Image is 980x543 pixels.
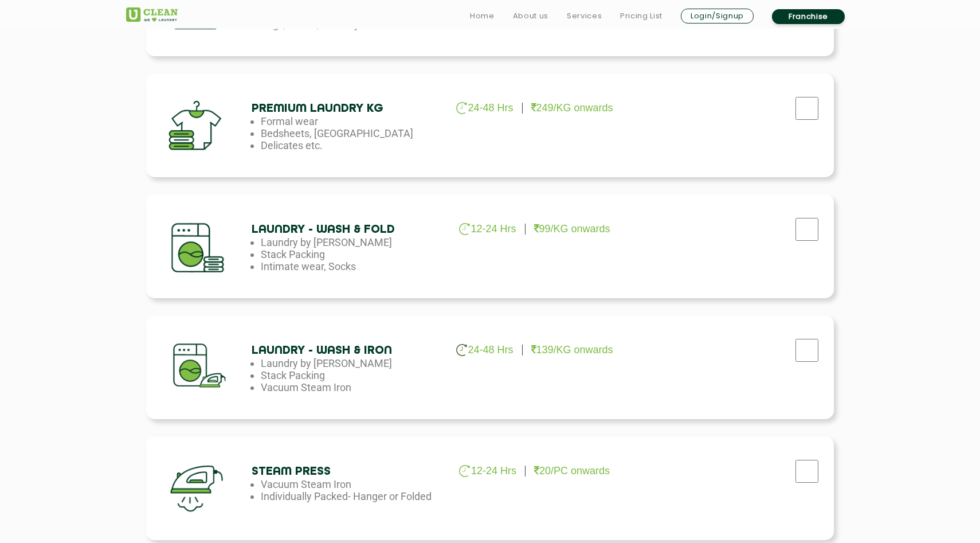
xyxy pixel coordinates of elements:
[261,381,446,393] li: Vacuum Steam Iron
[534,465,610,477] p: 20/PC onwards
[261,115,446,127] li: Formal wear
[531,344,613,356] p: 139/KG onwards
[261,248,446,260] li: Stack Packing
[470,9,495,23] a: Home
[456,102,513,115] p: 24-48 Hrs
[459,223,516,236] p: 12-24 Hrs
[459,465,516,478] p: 12-24 Hrs
[513,9,548,23] a: About us
[456,344,467,356] img: clock_g.png
[459,465,470,477] img: clock_g.png
[261,357,446,369] li: Laundry by [PERSON_NAME]
[620,9,663,23] a: Pricing List
[681,9,754,24] a: Login/Signup
[531,102,613,114] p: 249/KG onwards
[261,127,446,139] li: Bedsheets, [GEOGRAPHIC_DATA]
[534,223,610,235] p: 99/KG onwards
[252,223,437,236] h4: Laundry - Wash & Fold
[252,344,437,357] h4: Laundry - Wash & Iron
[261,490,446,502] li: Individually Packed- Hanger or Folded
[456,344,513,357] p: 24-48 Hrs
[252,465,437,478] h4: Steam Press
[261,139,446,151] li: Delicates etc.
[261,260,446,272] li: Intimate wear, Socks
[261,369,446,381] li: Stack Packing
[252,102,437,115] h4: Premium Laundry Kg
[126,7,178,22] img: UClean Laundry and Dry Cleaning
[456,102,467,114] img: clock_g.png
[261,236,446,248] li: Laundry by [PERSON_NAME]
[261,478,446,490] li: Vacuum Steam Iron
[772,9,845,24] a: Franchise
[567,9,602,23] a: Services
[459,223,470,235] img: clock_g.png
